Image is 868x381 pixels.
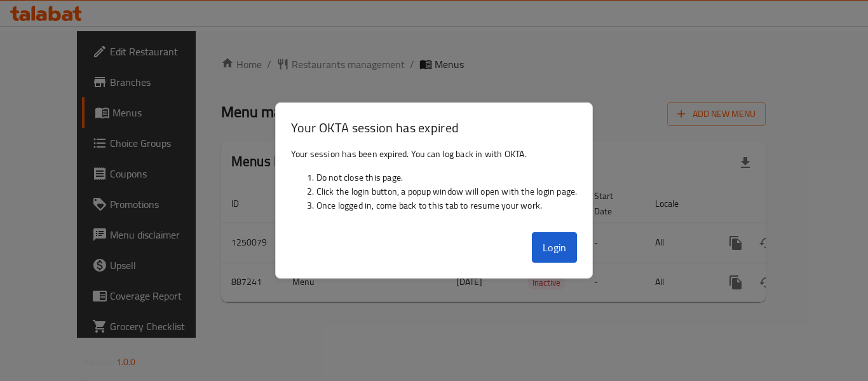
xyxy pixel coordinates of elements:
li: Do not close this page. [316,170,578,184]
li: Click the login button, a popup window will open with the login page. [316,184,578,198]
li: Once logged in, come back to this tab to resume your work. [316,198,578,212]
div: Your session has been expired. You can log back in with OKTA. [276,142,593,227]
button: Login [532,232,578,263]
h3: Your OKTA session has expired [291,118,578,137]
